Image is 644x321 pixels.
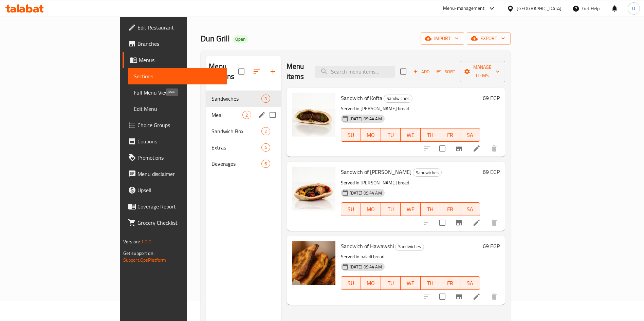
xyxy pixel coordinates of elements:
[472,34,505,43] span: export
[396,64,410,79] span: Select section
[463,130,478,140] span: SA
[384,95,412,102] span: Sandwiches
[421,276,441,290] button: TH
[262,128,270,135] span: 2
[206,123,281,139] div: Sandwich Box2
[486,215,502,231] button: delete
[347,116,385,122] span: [DATE] 09:44 AM
[423,278,438,288] span: TH
[347,190,385,196] span: [DATE] 09:44 AM
[440,128,460,142] button: FR
[395,243,424,251] div: Sandwiches
[123,19,227,36] a: Edit Restaurant
[381,276,401,290] button: TU
[315,10,330,18] span: Menus
[233,36,248,42] span: Open
[206,139,281,156] div: Extras4
[517,5,562,12] div: [GEOGRAPHIC_DATA]
[473,293,481,301] a: Edit menu item
[347,264,385,270] span: [DATE] 09:44 AM
[287,61,307,82] h2: Menu items
[262,144,270,151] span: 4
[139,56,222,64] span: Menus
[341,104,480,113] p: Served in [PERSON_NAME] bread
[460,128,480,142] button: SA
[123,133,227,149] a: Coupons
[211,143,261,152] div: Extras
[341,93,382,103] span: Sandwich of Kofta
[483,241,500,251] h6: 69 EGP
[364,204,378,214] span: MO
[413,168,442,177] div: Sandwiches
[137,219,222,227] span: Grocery Checklist
[440,202,460,216] button: FR
[401,276,421,290] button: WE
[460,202,480,216] button: SA
[381,202,401,216] button: TU
[403,278,418,288] span: WE
[292,167,335,210] img: Sandwich of Shish Tawook
[364,278,378,288] span: MO
[230,10,299,19] a: Restaurants management
[257,110,267,120] button: edit
[341,128,361,142] button: SU
[292,241,335,285] img: Sandwich of Hawawshi
[344,130,358,140] span: SU
[486,288,502,305] button: delete
[364,130,378,140] span: MO
[341,167,411,177] span: Sandwich of [PERSON_NAME]
[632,5,635,12] span: D
[211,127,261,135] span: Sandwich Box
[292,93,335,137] img: Sandwich of Kofta
[261,127,270,135] div: items
[443,130,458,140] span: FR
[123,52,227,68] a: Menus
[341,276,361,290] button: SU
[467,32,511,45] button: export
[307,10,330,19] a: Menus
[333,10,335,18] li: /
[137,170,222,178] span: Menu disclaimer
[123,215,227,231] a: Grocery Checklist
[423,204,438,214] span: TH
[128,84,227,101] a: Full Menu View
[413,169,441,177] span: Sandwiches
[123,249,154,258] span: Get support on:
[451,140,467,157] button: Branch-specific-item
[460,61,505,82] button: Manage items
[463,204,478,214] span: SA
[381,128,401,142] button: TU
[123,182,227,198] a: Upsell
[460,276,480,290] button: SA
[123,36,227,52] a: Branches
[128,68,227,84] a: Sections
[211,95,261,103] div: Sandwiches
[137,186,222,194] span: Upsell
[134,72,222,80] span: Sections
[206,91,281,107] div: Sandwiches3
[338,10,357,18] span: Sections
[123,198,227,215] a: Coverage Report
[137,202,222,210] span: Coverage Report
[141,237,151,246] span: 1.0.0
[211,160,261,168] span: Beverages
[401,128,421,142] button: WE
[265,63,281,80] button: Add section
[384,278,398,288] span: TU
[201,10,511,19] nav: breadcrumb
[137,40,222,48] span: Branches
[123,237,140,246] span: Version:
[344,278,358,288] span: SU
[443,278,458,288] span: FR
[137,121,222,129] span: Choice Groups
[211,111,242,119] span: Meal
[486,140,502,157] button: delete
[435,66,457,77] button: Sort
[384,130,398,140] span: TU
[249,63,265,80] span: Sort sections
[243,112,251,118] span: 2
[262,96,270,102] span: 3
[341,241,394,251] span: Sandwich of Hawawshi
[137,154,222,162] span: Promotions
[134,105,222,113] span: Edit Menu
